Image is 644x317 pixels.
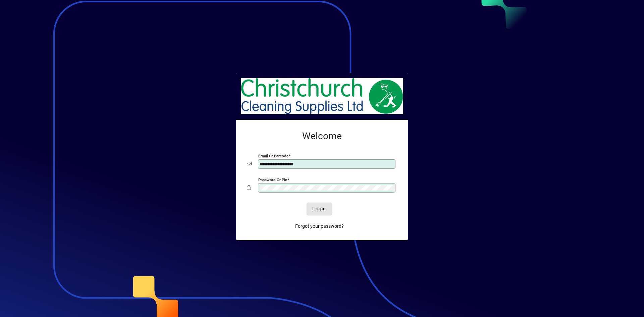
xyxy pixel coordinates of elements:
[307,203,331,215] button: Login
[295,223,344,230] span: Forgot your password?
[312,205,326,212] span: Login
[292,220,346,232] a: Forgot your password?
[258,177,287,182] mat-label: Password or Pin
[247,130,397,142] h2: Welcome
[258,154,288,158] mat-label: Email or Barcode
